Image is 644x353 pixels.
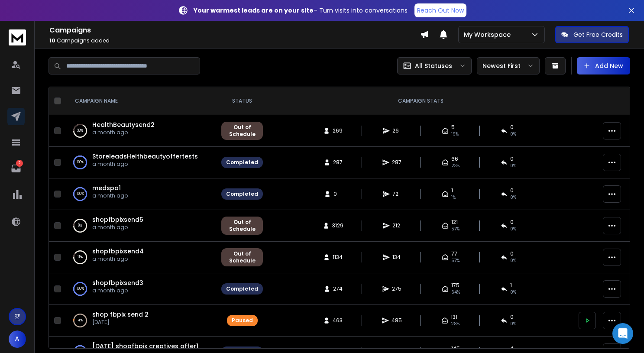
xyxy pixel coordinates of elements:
div: Completed [226,159,258,166]
span: 121 [451,219,458,226]
div: Open Intercom Messenger [612,323,633,344]
p: a month ago [92,129,155,136]
span: 0 % [510,226,516,233]
span: 0 [510,187,514,194]
button: Newest First [477,57,540,74]
td: 100%medspa1a month ago [65,178,216,210]
span: 0 % [510,131,516,138]
span: 1 [510,282,512,289]
p: 33 % [77,126,83,135]
span: 0 [510,219,514,226]
span: 26 [392,127,401,134]
span: 0 % [510,321,516,327]
span: medspa1 [92,184,121,192]
span: 175 [451,282,460,289]
p: [DATE] [92,319,149,326]
p: 8 % [78,221,82,230]
span: 72 [392,191,401,198]
a: StoreleadsHelthbeautyoffertests [92,152,198,161]
span: 463 [333,317,343,324]
span: 19 % [451,131,459,138]
td: 100%StoreleadsHelthbeautyoffertestsa month ago [65,147,216,178]
span: 0 % [510,194,516,201]
span: 28 % [451,321,460,327]
span: 0 % [510,289,516,296]
span: 0 [510,314,514,321]
a: 2 [7,160,25,177]
a: shop fbpix send 2 [92,310,149,319]
p: a month ago [92,256,144,262]
span: 134 [392,254,401,261]
div: Completed [226,191,258,198]
span: 269 [333,127,343,134]
button: A [9,330,26,348]
p: My Workspace [464,30,514,39]
span: 0 % [510,257,516,264]
a: shopfbpixsend4 [92,247,144,256]
span: 5 [451,124,455,131]
span: 131 [451,314,457,321]
span: 274 [333,285,343,292]
span: 287 [333,159,343,166]
td: 33%HealthBeautysend2a month ago [65,115,216,147]
img: logo [9,29,26,45]
span: 1 % [451,194,456,201]
p: a month ago [92,161,198,168]
div: Paused [232,317,253,324]
a: shopfbpixsend5 [92,215,143,224]
a: [DATE] shopfbpix creatives offer1 [92,342,198,350]
h1: Campaigns [49,25,420,36]
th: CAMPAIGN NAME [65,87,216,115]
div: Out of Schedule [226,124,258,138]
p: Get Free Credits [573,30,623,39]
span: 3129 [332,222,343,229]
p: Campaigns added [49,37,420,44]
span: 287 [392,159,401,166]
p: a month ago [92,192,128,199]
p: 11 % [78,253,83,262]
span: 145 [451,345,460,352]
span: 57 % [451,257,460,264]
span: 0 [510,250,514,257]
p: 2 [16,160,23,167]
p: a month ago [92,224,143,231]
span: 0 [510,155,514,162]
td: 11%shopfbpixsend4a month ago [65,242,216,273]
p: 100 % [77,190,84,198]
span: 10 [49,37,55,44]
span: 57 % [451,226,460,233]
p: Reach Out Now [417,6,464,15]
a: shopfbpixsend3 [92,279,143,287]
span: 77 [451,250,457,257]
div: Completed [226,285,258,292]
td: 100%shopfbpixsend3a month ago [65,273,216,305]
span: 1134 [333,254,343,261]
p: – Turn visits into conversations [194,6,408,15]
div: Out of Schedule [226,219,258,233]
span: 0 [510,124,514,131]
span: 23 % [451,162,460,169]
td: 8%shopfbpixsend5a month ago [65,210,216,242]
a: Reach Out Now [414,3,466,17]
a: HealthBeautysend2 [92,120,155,129]
p: a month ago [92,287,143,294]
span: 275 [392,285,401,292]
span: 0 % [510,162,516,169]
td: 4%shop fbpix send 2[DATE] [65,305,216,337]
p: 100 % [77,158,84,167]
th: CAMPAIGN STATS [268,87,573,115]
p: 100 % [77,285,84,293]
span: 212 [392,222,401,229]
span: 0 [333,191,342,198]
button: Get Free Credits [555,26,629,43]
th: STATUS [216,87,268,115]
span: 1 [451,187,453,194]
